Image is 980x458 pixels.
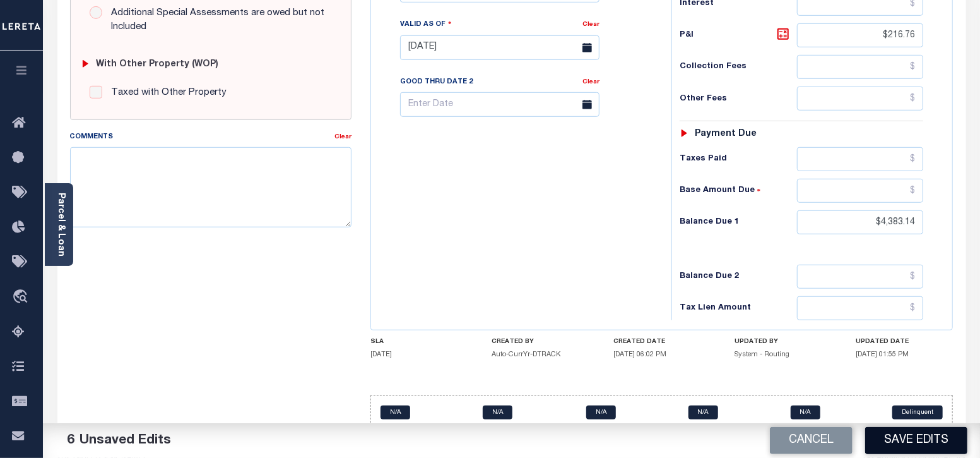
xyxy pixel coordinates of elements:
h4: UPDATED DATE [856,338,953,346]
a: Delinquent [892,406,943,419]
h6: Tax Lien Amount [680,303,798,313]
a: N/A [688,406,718,419]
span: [DATE] [370,351,392,358]
input: $ [797,296,923,320]
input: $ [797,210,923,234]
h6: Payment due [695,129,757,140]
a: N/A [381,406,410,419]
h5: [DATE] 06:02 PM [613,351,711,359]
label: Valid as Of [400,18,452,30]
label: Additional Special Assessments are owed but not Included [105,6,332,35]
i: travel_explore [12,289,32,306]
span: Unsaved Edits [80,434,171,447]
button: Save Edits [865,427,967,454]
input: $ [797,87,923,111]
h5: Auto-CurrYr-DTRACK [492,351,589,359]
h4: CREATED DATE [613,338,711,346]
input: $ [797,179,923,203]
h6: Base Amount Due [680,186,798,196]
h6: Balance Due 1 [680,217,798,227]
a: Parcel & Loan [56,193,65,256]
a: Clear [582,79,599,85]
h6: Other Fees [680,94,798,104]
h4: CREATED BY [492,338,589,346]
label: Taxed with Other Property [105,86,227,100]
h6: Collection Fees [680,62,798,72]
a: Clear [334,134,351,140]
h4: UPDATED BY [735,338,832,346]
input: $ [797,23,923,47]
input: $ [797,265,923,289]
h5: System - Routing [735,351,832,359]
h5: [DATE] 01:55 PM [856,351,953,359]
input: $ [797,147,923,171]
a: N/A [586,406,616,419]
h4: SLA [370,338,468,346]
input: Enter Date [400,35,599,60]
h6: P&I [680,27,798,44]
h6: Balance Due 2 [680,272,798,282]
a: N/A [791,406,820,419]
input: $ [797,55,923,79]
input: Enter Date [400,92,599,117]
button: Cancel [770,427,853,454]
a: N/A [483,406,512,419]
span: 6 [67,434,74,447]
label: Comments [70,132,114,143]
h6: Taxes Paid [680,154,798,164]
label: Good Thru Date 2 [400,77,473,88]
h6: with Other Property (WOP) [96,59,218,70]
a: Clear [582,21,599,28]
